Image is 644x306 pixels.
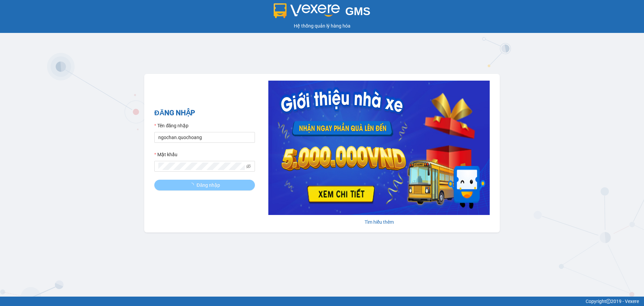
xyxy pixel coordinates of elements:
[154,122,189,129] label: Tên đăng nhập
[189,183,197,187] span: loading
[154,151,177,158] label: Mật khẩu
[158,163,245,170] input: Mật khẩu
[268,81,490,215] img: banner-0
[246,164,251,169] span: eye-invisible
[606,299,611,304] span: copyright
[345,5,370,17] span: GMS
[154,180,255,190] button: Đăng nhập
[154,132,255,143] input: Tên đăng nhập
[5,298,639,305] div: Copyright 2019 - Vexere
[274,3,340,18] img: logo 2
[197,181,220,189] span: Đăng nhập
[268,218,490,226] div: Tìm hiểu thêm
[2,22,642,30] div: Hệ thống quản lý hàng hóa
[154,107,255,119] h2: ĐĂNG NHẬP
[274,10,371,15] a: GMS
